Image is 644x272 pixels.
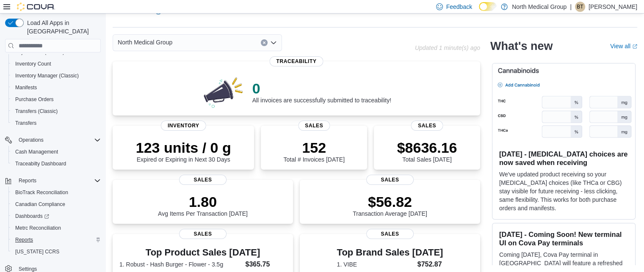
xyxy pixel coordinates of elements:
button: Reports [2,175,104,187]
a: Purchase Orders [12,94,57,104]
div: All invoices are successfully submitted to traceability! [252,80,391,104]
p: 152 [283,139,344,156]
a: View allExternal link [610,43,637,49]
img: 0 [202,75,246,109]
button: [US_STATE] CCRS [8,246,104,258]
span: Washington CCRS [12,247,101,257]
span: Inventory Manager (Classic) [15,72,79,79]
div: Total # Invoices [DATE] [283,139,344,163]
p: North Medical Group [512,2,567,12]
span: Operations [15,135,101,145]
div: Expired or Expiring in Next 30 Days [136,139,231,163]
span: Dashboards [15,213,49,220]
a: Reports [12,235,36,245]
span: Traceabilty Dashboard [12,159,101,169]
button: Operations [15,135,47,145]
button: Reports [8,234,104,246]
a: Transfers [12,118,40,128]
dt: 1. Robust - Hash Burger - Flower - 3.5g [119,260,242,269]
button: Canadian Compliance [8,198,104,210]
span: Reports [15,236,33,243]
button: Transfers [8,117,104,129]
a: BioTrack Reconciliation [12,187,72,198]
span: Canadian Compliance [15,201,65,208]
span: Sales [179,175,227,185]
button: Metrc Reconciliation [8,222,104,234]
button: Manifests [8,82,104,93]
p: $56.82 [353,193,427,210]
p: | [570,2,572,12]
a: Traceabilty Dashboard [12,159,69,169]
a: Transfers (Classic) [12,106,61,116]
p: Updated 1 minute(s) ago [415,44,480,51]
p: We've updated product receiving so your [MEDICAL_DATA] choices (like THCa or CBG) stay visible fo... [499,170,628,212]
button: Traceabilty Dashboard [8,158,104,170]
span: Transfers [12,118,101,128]
button: Transfers (Classic) [8,105,104,117]
a: Inventory Count [12,59,55,69]
h3: [DATE] - Coming Soon! New terminal UI on Cova Pay terminals [499,230,628,247]
img: Cova [17,3,55,11]
a: Metrc Reconciliation [12,223,64,233]
span: Purchase Orders [12,94,101,104]
span: Sales [179,229,227,239]
div: Avg Items Per Transaction [DATE] [158,193,248,217]
span: Inventory Count [12,59,101,69]
span: Cash Management [15,148,58,155]
button: BioTrack Reconciliation [8,187,104,198]
span: [US_STATE] CCRS [15,248,59,255]
div: Total Sales [DATE] [397,139,457,163]
span: Transfers (Classic) [15,108,58,115]
dd: $752.87 [417,259,443,269]
div: Transaction Average [DATE] [353,193,427,217]
span: Canadian Compliance [12,199,101,209]
h3: Top Product Sales [DATE] [119,247,286,258]
span: Operations [19,137,44,143]
button: Inventory Count [8,58,104,70]
span: Transfers (Classic) [12,106,101,116]
span: Traceabilty Dashboard [15,160,66,167]
span: Traceability [269,56,323,66]
span: Inventory Manager (Classic) [12,71,101,81]
span: Manifests [12,82,101,93]
span: BT [577,2,583,12]
h3: Top Brand Sales [DATE] [337,247,443,258]
span: Reports [15,176,101,186]
span: Inventory Count [15,60,51,67]
span: Cash Management [12,147,101,157]
a: Manifests [12,82,40,93]
a: Canadian Compliance [12,199,69,209]
span: Inventory [161,121,206,131]
h2: What's new [490,39,553,53]
span: Sales [298,121,330,131]
p: 123 units / 0 g [136,139,231,156]
a: Dashboards [12,211,53,221]
span: Purchase Orders [15,96,54,103]
span: BioTrack Reconciliation [12,187,101,198]
span: Sales [366,175,414,185]
button: Inventory Manager (Classic) [8,70,104,82]
span: North Medical Group [118,37,172,47]
svg: External link [632,44,637,49]
h3: [DATE] - [MEDICAL_DATA] choices are now saved when receiving [499,150,628,167]
a: [US_STATE] CCRS [12,247,63,257]
span: Reports [12,235,101,245]
span: Metrc Reconciliation [12,223,101,233]
button: Operations [2,134,104,146]
div: Brittani Tebeau [575,2,585,12]
span: Metrc Reconciliation [15,225,61,231]
span: Sales [366,229,414,239]
p: 1.80 [158,193,248,210]
a: Inventory Manager (Classic) [12,71,82,81]
button: Reports [15,176,40,186]
input: Dark Mode [479,2,497,11]
p: $8636.16 [397,139,457,156]
dd: $365.75 [245,259,286,269]
a: Cash Management [12,147,61,157]
button: Open list of options [270,39,277,46]
span: Manifests [15,84,37,91]
span: Reports [19,177,36,184]
span: Dashboards [12,211,101,221]
a: Dashboards [8,210,104,222]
